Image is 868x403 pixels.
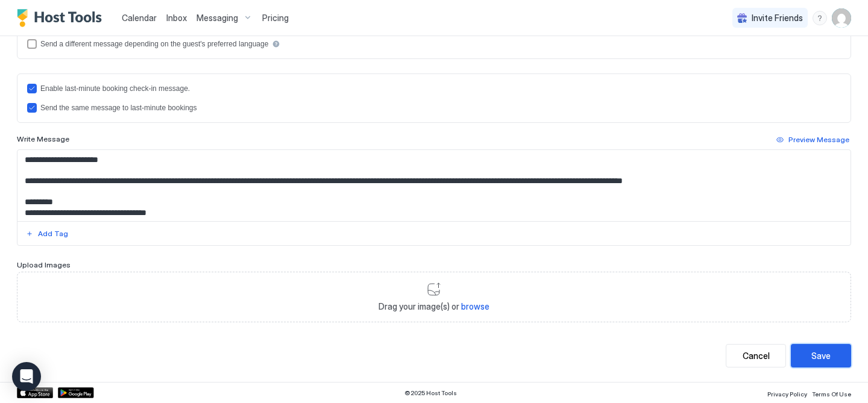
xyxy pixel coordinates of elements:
div: Save [811,349,831,362]
span: Messaging [197,13,238,23]
div: Enable last-minute booking check-in message. [40,84,190,93]
span: Invite Friends [752,13,803,23]
button: Cancel [726,344,786,367]
a: Calendar [122,11,157,24]
a: Host Tools Logo [17,9,107,27]
span: Privacy Policy [767,390,807,398]
div: User profile [832,8,851,28]
span: Inbox [166,13,187,23]
span: Upload Images [17,260,71,269]
span: Terms Of Use [812,390,851,398]
a: Google Play Store [58,387,94,398]
div: lastMinuteMessageIsTheSame [27,103,841,113]
span: Pricing [262,13,289,23]
span: Calendar [122,13,157,23]
div: menu [813,11,827,25]
a: Inbox [166,11,187,24]
a: App Store [17,387,53,398]
span: Drag your image(s) or [379,301,489,312]
span: browse [461,301,489,311]
a: Terms Of Use [812,387,851,399]
button: Preview Message [775,133,851,147]
span: © 2025 Host Tools [404,389,457,397]
div: Add Tag [38,228,68,239]
button: Add Tag [24,226,70,241]
a: Privacy Policy [767,387,807,399]
div: lastMinuteMessageEnabled [27,84,841,93]
div: languagesEnabled [27,39,841,49]
div: Send a different message depending on the guest's preferred language [40,40,268,48]
button: Save [791,344,851,367]
div: Preview Message [788,134,849,145]
textarea: Input Field [17,150,851,221]
div: Open Intercom Messenger [12,362,41,391]
div: Cancel [743,349,770,362]
span: Write Message [17,134,69,143]
div: Send the same message to last-minute bookings [40,104,197,112]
